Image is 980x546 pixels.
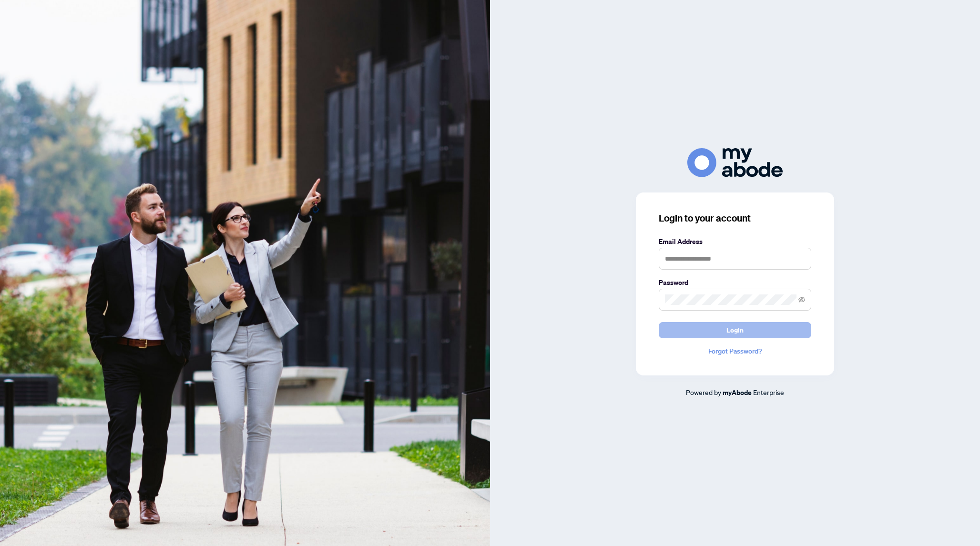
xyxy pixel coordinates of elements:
[726,323,744,338] span: Login
[659,236,811,247] label: Email Address
[659,346,811,356] a: Forgot Password?
[659,277,811,288] label: Password
[659,322,811,338] button: Login
[686,388,721,396] span: Powered by
[687,148,783,177] img: ma-logo
[659,212,811,225] h3: Login to your account
[753,388,784,396] span: Enterprise
[723,387,752,398] a: myAbode
[798,296,805,303] span: eye-invisible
